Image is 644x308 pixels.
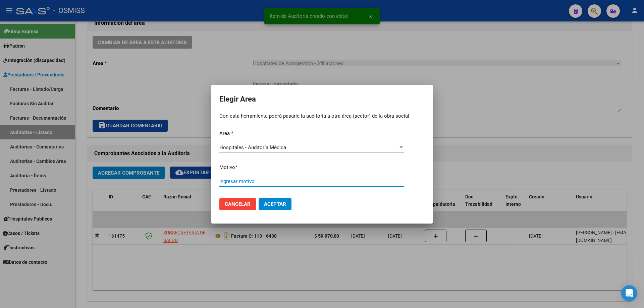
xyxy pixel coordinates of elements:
p: Con esta herramienta podrá pasarle la auditoría a otra área (sector) de la obra social [219,112,425,120]
button: Aceptar [259,198,291,210]
button: Cancelar [219,198,256,210]
p: Area * [219,130,425,137]
p: Motivo [219,164,425,171]
span: Cancelar [225,201,251,207]
h2: Elegir Area [219,93,425,106]
span: Hospitales - Auditoría Médica [219,144,286,150]
span: Aceptar [264,201,286,207]
div: Open Intercom Messenger [621,285,637,301]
